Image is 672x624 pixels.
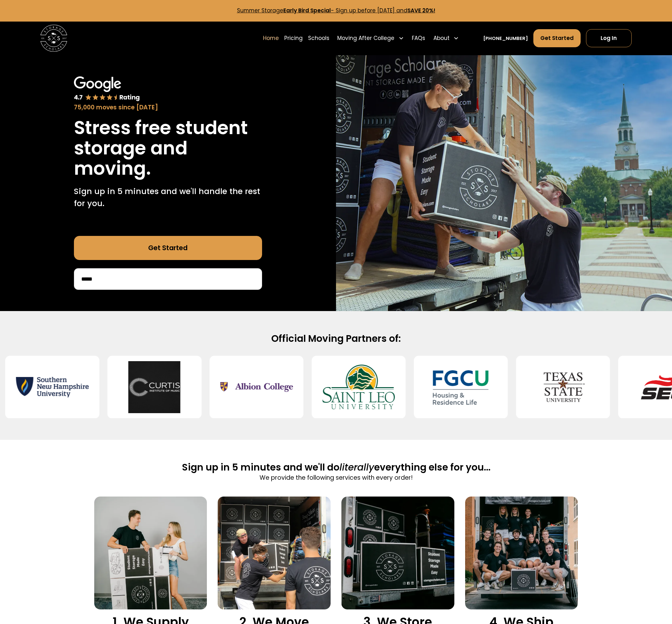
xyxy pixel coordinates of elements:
[182,461,491,474] h2: Sign up in 5 minutes and we'll do everything else for you...
[284,29,303,48] a: Pricing
[218,497,331,609] img: Door to door pick and delivery.
[335,29,407,48] div: Moving After College
[527,361,599,413] img: Texas State University
[118,361,191,413] img: Curtis Institute of Music
[433,34,450,42] div: About
[483,35,528,42] a: [PHONE_NUMBER]
[40,25,67,52] a: home
[425,361,497,413] img: Florida Gulf Coast University
[220,361,293,413] img: Albion College
[263,29,279,48] a: Home
[533,29,581,47] a: Get Started
[94,497,207,609] img: We supply packing materials.
[341,497,454,609] img: We store your boxes.
[74,103,262,112] div: 75,000 moves since [DATE]
[16,361,89,413] img: Southern New Hampshire University
[283,7,331,14] strong: Early Bird Special
[308,29,329,48] a: Schools
[182,473,491,483] p: We provide the following services with every order!
[322,361,395,413] img: Saint Leo University
[336,55,672,311] img: Storage Scholars makes moving and storage easy.
[40,25,67,52] img: Storage Scholars main logo
[431,29,462,48] div: About
[121,333,551,345] h2: Official Moving Partners of:
[74,118,262,179] h1: Stress free student storage and moving.
[74,236,262,260] a: Get Started
[74,76,140,101] img: Google 4.7 star rating
[339,461,374,474] span: literally
[337,34,394,42] div: Moving After College
[586,29,632,47] a: Log In
[465,497,578,609] img: We ship your belongings.
[407,7,435,14] strong: SAVE 20%!
[74,185,262,209] p: Sign up in 5 minutes and we'll handle the rest for you.
[237,7,435,14] a: Summer StorageEarly Bird Special- Sign up before [DATE] andSAVE 20%!
[412,29,425,48] a: FAQs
